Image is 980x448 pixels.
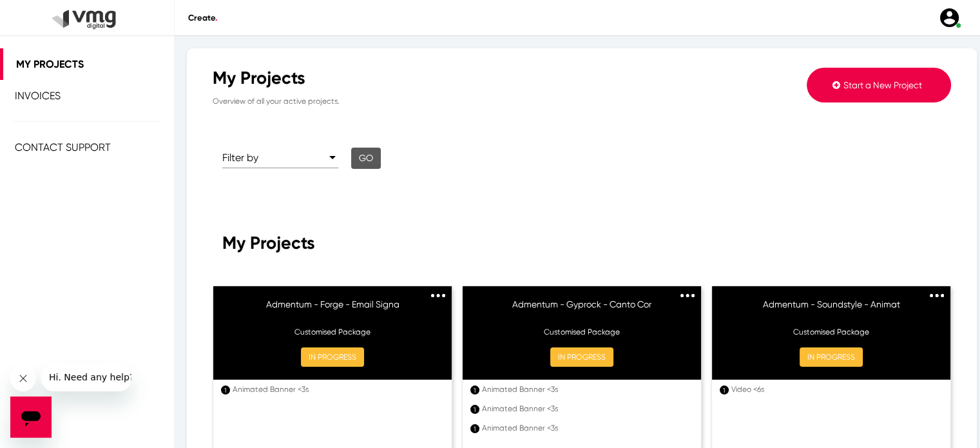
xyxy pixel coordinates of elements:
[680,294,695,297] img: 3dots.svg
[301,347,364,367] button: IN PROGRESS
[188,13,217,23] span: Create
[15,90,61,102] span: Invoices
[550,347,613,367] button: IN PROGRESS
[843,80,922,90] span: Start a New Project
[226,326,439,338] p: Customised Package
[233,384,440,395] div: Animated Banner <3s
[800,347,863,367] button: IN PROGRESS
[222,232,315,253] span: My Projects
[351,148,381,169] button: Go
[213,68,698,89] div: My Projects
[725,299,937,318] h6: Admentum - Soundstyle - Animat
[221,385,230,394] div: 1
[482,422,689,434] div: Animated Banner <3s
[41,363,131,391] iframe: Message from company
[470,385,479,394] div: 1
[476,299,688,318] h6: Admentum - Gyprock - Canto Cor
[482,384,689,395] div: Animated Banner <3s
[731,384,939,395] div: Video <6s
[720,385,729,394] div: 1
[10,396,52,438] iframe: Button to launch messaging window
[930,294,944,297] img: 3dots.svg
[482,403,689,414] div: Animated Banner <3s
[213,89,698,107] p: Overview of all your active projects.
[8,9,93,19] span: Hi. Need any help?
[10,365,36,391] iframe: Close message
[807,68,951,102] button: Start a New Project
[431,294,445,297] img: 3dots.svg
[215,13,217,23] span: .
[470,424,479,433] div: 1
[938,6,961,29] img: user
[16,58,84,70] span: My Projects
[15,141,111,153] span: Contact Support
[476,326,688,338] p: Customised Package
[226,299,439,318] h6: Admentum - Forge - Email Signa
[725,326,937,338] p: Customised Package
[470,405,479,414] div: 1
[930,6,967,29] a: user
